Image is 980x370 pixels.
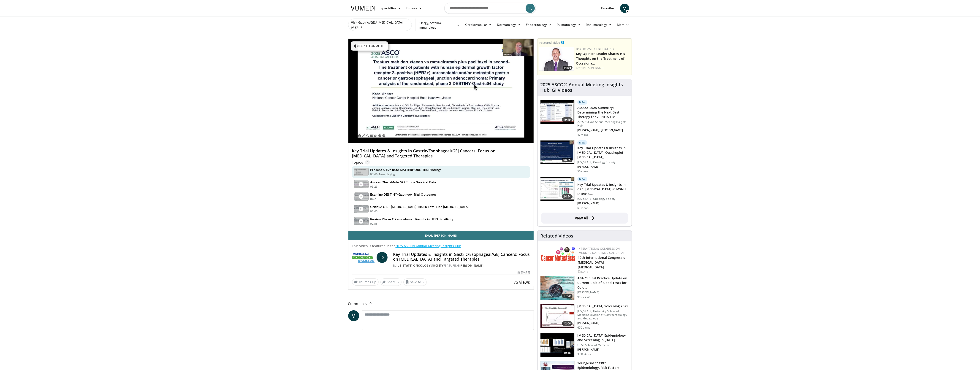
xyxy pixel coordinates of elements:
[540,82,629,93] h4: 2025 ASCO® Annual Meeting Insights Hub: GI Videos
[351,41,388,51] button: Tap to unmute
[380,278,402,286] button: Share
[540,177,574,201] img: 5cc6bff9-0120-46ef-9b40-1365e6290d37.150x105_q85_crop-smart_upscale.jpg
[577,120,629,127] p: 2025 ASCO® Annual Meeting Insights Hub
[577,170,589,173] p: 56 views
[444,3,536,14] input: Search topics, interventions
[352,244,530,248] p: This video is featured in the
[576,66,630,70] div: Feat.
[577,326,590,329] p: 670 views
[403,278,427,286] button: Save to
[393,252,530,262] h4: Key Trial Updates & Insights in Gastric/Esophageal/GEJ Cancers: Focus on [MEDICAL_DATA] and Targe...
[562,194,573,199] span: 24:54
[370,192,437,197] h4: Examine DESTINY-Gastric04 Trial Outcomes
[513,279,530,285] span: 75 views
[577,133,589,137] p: 47 views
[562,294,573,298] span: 17:00
[396,264,444,267] a: [US_STATE] Oncology Society
[365,160,370,165] span: 5
[393,264,530,268] div: By FEATURING
[577,309,629,320] p: [US_STATE] University School of Medicine Division of Gastroenterology and Hepatology
[540,304,574,328] img: 92e7bb93-159d-40f8-a927-22b1dfdc938f.150x105_q85_crop-smart_upscale.jpg
[540,233,573,239] h4: Related Videos
[404,4,425,13] a: Browse
[518,270,530,275] div: [DATE]
[582,66,604,70] a: [PERSON_NAME]
[377,172,395,176] p: - Now playing
[577,182,629,196] h3: Key Trial Updates & Insights in CRC: [MEDICAL_DATA] in MSI-H Disease,…
[540,333,574,357] img: d3fc78f8-41f1-4380-9dfb-a9771e77df97.150x105_q85_crop-smart_upscale.jpg
[577,202,629,205] p: [PERSON_NAME]
[348,39,534,143] video-js: Video Player
[577,333,629,342] h3: [MEDICAL_DATA] Epidemiology and Screening in [DATE]
[577,177,587,181] p: New
[348,310,359,321] a: M
[370,217,453,221] h4: Review Phase 2 Zanidatamab Results in HER2 Positivity
[577,276,629,290] h3: AGA Clinical Practice Update on Current Role of Blood Tests for Colo…
[396,244,461,248] a: 2025 ASCO® Annual Meeting Insights Hub
[583,20,614,29] a: Rheumatology
[540,177,629,210] a: 24:54 New Key Trial Updates & Insights in CRC: [MEDICAL_DATA] in MSI-H Disease,… [US_STATE] Oncol...
[416,21,463,30] a: Allergy, Asthma, Immunology
[577,197,629,201] p: [US_STATE] Oncology Society
[578,270,628,274] div: [DATE]
[352,149,530,158] h4: Key Trial Updates & Insights in Gastric/Esophageal/GEJ Cancers: Focus on [MEDICAL_DATA] and Targe...
[494,20,523,29] a: Dermatology
[370,172,378,176] p: 07:41
[540,276,629,300] a: 17:00 AGA Clinical Practice Update on Current Role of Blood Tests for Colo… [PERSON_NAME] 980 views
[370,205,469,209] h4: Critique CAR-[MEDICAL_DATA] Trial in Late-Line [MEDICAL_DATA]
[370,222,378,226] p: 02:58
[577,348,629,351] p: [PERSON_NAME]
[539,47,574,71] img: 9828b8df-38ad-4333-b93d-bb657251ca89.png.150x105_q85_crop-smart_upscale.png
[539,47,574,71] a: 04:01
[348,231,534,240] a: Email [PERSON_NAME]
[577,140,587,145] p: New
[541,247,576,261] img: 6ff8bc22-9509-4454-a4f8-ac79dd3b8976.png.150x105_q85_autocrop_double_scale_upscale_version-0.2.png
[577,295,590,299] p: 980 views
[562,351,573,355] span: 40:48
[563,66,573,70] span: 04:01
[577,321,629,325] p: [PERSON_NAME]
[540,100,574,124] img: c728e0fc-900c-474b-a176-648559f2474b.150x105_q85_crop-smart_upscale.jpg
[562,321,573,326] span: 12:06
[377,252,388,263] a: D
[348,301,534,307] span: Comments 0
[370,197,378,201] p: 04:25
[539,41,560,45] small: Featured Video
[577,352,591,356] p: 3.0K views
[540,304,629,329] a: 12:06 [MEDICAL_DATA] Screening 2025 [US_STATE] University School of Medicine Division of Gastroen...
[462,20,494,29] a: Cardiovascular
[370,185,378,189] p: 03:26
[540,100,629,137] a: 19:19 New ASCO® 2025 Summary: Determining the Next Best Therapy for 2L HER2+ M… 2025 ASCO® Annual...
[577,343,629,347] p: UCSF School of Medicine
[614,20,632,29] a: More
[540,276,574,300] img: 9319a17c-ea45-4555-a2c0-30ea7aed39c4.150x105_q85_crop-smart_upscale.jpg
[578,255,627,269] a: 10th International Congress on [MEDICAL_DATA] [MEDICAL_DATA]
[577,160,629,164] p: [US_STATE] Oncology Society
[352,252,375,263] img: Nebraska Oncology Society
[598,4,617,13] a: Favorites
[370,168,442,172] h4: Present & Evaluate MATTERHORN Trial Findings
[554,20,583,29] a: Pulmonology
[577,100,587,105] p: New
[577,206,589,210] p: 63 views
[577,304,629,308] h3: [MEDICAL_DATA] Screening 2025
[577,105,629,119] h3: ASCO® 2025 Summary: Determining the Next Best Therapy for 2L HER2+ M…
[541,213,628,224] a: View All
[540,140,629,173] a: 08:25 New Key Trial Updates & Insights in [MEDICAL_DATA]: Quadruplet [MEDICAL_DATA],… [US_STATE] ...
[540,140,574,164] img: 2405bbd5-dda2-4f53-b05f-7c26a127be38.150x105_q85_crop-smart_upscale.jpg
[348,19,412,31] a: Visit Gastric/GEJ [MEDICAL_DATA] page
[577,146,629,159] h3: Key Trial Updates & Insights in [MEDICAL_DATA]: Quadruplet [MEDICAL_DATA],…
[620,4,629,13] a: M
[523,20,554,29] a: Endocrinology
[352,278,379,286] a: Thumbs Up
[562,117,573,122] span: 19:19
[351,6,375,11] img: VuMedi Logo
[562,158,573,162] span: 08:25
[578,247,624,255] a: International Congress on [MEDICAL_DATA] [MEDICAL_DATA]
[577,291,629,294] p: [PERSON_NAME]
[576,51,625,65] a: Key Opinion Leader Shares His Thoughts on the Treatment of Occasiona…
[540,333,629,357] a: 40:48 [MEDICAL_DATA] Epidemiology and Screening in [DATE] UCSF School of Medicine [PERSON_NAME] 3...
